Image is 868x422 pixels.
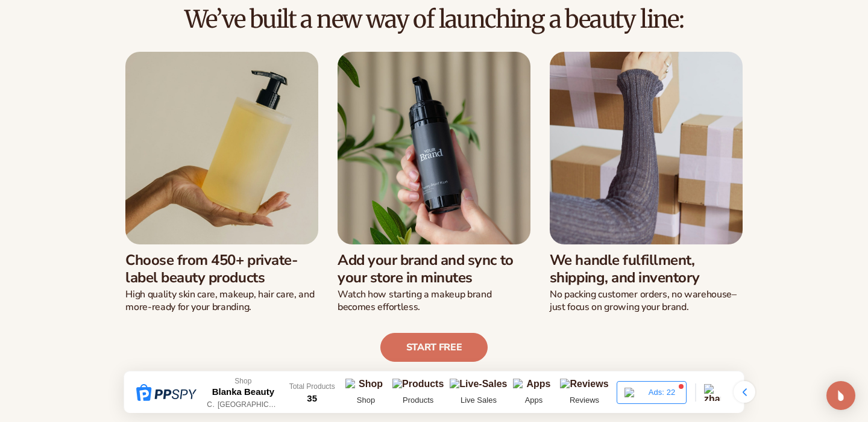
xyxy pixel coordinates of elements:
div: Open Intercom Messenger [826,381,855,410]
h3: We handle fulfillment, shipping, and inventory [550,252,743,287]
a: Start free [380,333,488,362]
img: Female moving shipping boxes. [550,52,743,244]
p: Watch how starting a makeup brand becomes effortless. [338,288,530,314]
p: No packing customer orders, no warehouse–just focus on growing your brand. [550,288,743,314]
h2: We’ve built a new way of launching a beauty line: [34,6,834,33]
h3: Add your brand and sync to your store in minutes [338,252,530,287]
h3: Choose from 450+ private-label beauty products [125,252,318,287]
p: High quality skin care, makeup, hair care, and more-ready for your branding. [125,288,318,314]
img: Female hand holding soap bottle. [125,52,318,244]
img: Male hand holding beard wash. [338,52,530,244]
